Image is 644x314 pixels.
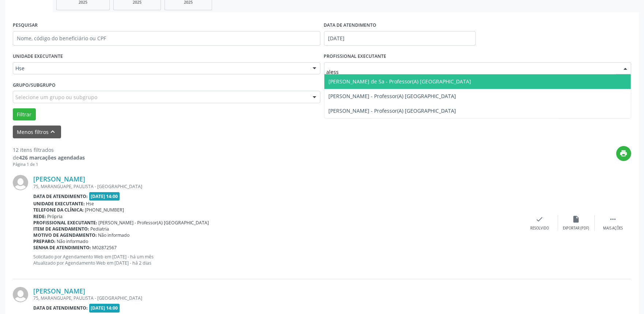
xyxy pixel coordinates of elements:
[33,305,88,311] b: Data de atendimento:
[329,107,456,114] span: [PERSON_NAME] - Professor(A) [GEOGRAPHIC_DATA]
[33,232,97,238] b: Motivo de agendamento:
[19,154,85,161] strong: 426 marcações agendadas
[33,207,84,213] b: Telefone da clínica:
[13,31,320,46] input: Nome, código do beneficiário ou CPF
[57,238,88,244] span: Não informado
[33,175,85,183] a: [PERSON_NAME]
[324,51,387,62] label: PROFISSIONAL EXECUTANTE
[13,287,28,302] img: img
[13,108,36,121] button: Filtrar
[93,244,117,251] span: M02872567
[33,254,521,266] p: Solicitado por Agendamento Web em [DATE] - há um mês Atualizado por Agendamento Web em [DATE] - h...
[91,226,109,232] span: Pediatria
[13,161,85,168] div: Página 1 de 1
[13,20,38,31] label: PESQUISAR
[33,287,85,295] a: [PERSON_NAME]
[33,238,56,244] b: Preparo:
[530,226,549,231] div: Resolvido
[536,215,544,223] i: check
[33,295,521,301] div: 75, MARANGUAPE, PAULISTA - [GEOGRAPHIC_DATA]
[49,128,57,136] i: keyboard_arrow_up
[89,304,120,312] span: [DATE] 14:00
[324,20,377,31] label: DATA DE ATENDIMENTO
[609,215,617,223] i: 
[13,79,56,91] label: Grupo/Subgrupo
[13,175,28,190] img: img
[15,93,97,101] span: Selecione um grupo ou subgrupo
[89,192,120,201] span: [DATE] 14:00
[616,146,631,161] button: print
[563,226,590,231] div: Exportar (PDF)
[603,226,623,231] div: Mais ações
[33,213,46,220] b: Rede:
[329,93,456,100] span: [PERSON_NAME] - Professor(A) [GEOGRAPHIC_DATA]
[13,126,61,138] button: Menos filtroskeyboard_arrow_up
[48,213,63,220] span: Própria
[86,201,94,207] span: Hse
[33,201,85,207] b: Unidade executante:
[13,51,63,62] label: UNIDADE EXECUTANTE
[99,220,209,226] span: [PERSON_NAME] - Professor(A) [GEOGRAPHIC_DATA]
[13,146,85,154] div: 12 itens filtrados
[13,154,85,161] div: de
[572,215,580,223] i: insert_drive_file
[329,78,471,85] span: [PERSON_NAME] de Sa - Professor(A) [GEOGRAPHIC_DATA]
[324,31,476,46] input: Selecione um intervalo
[33,244,91,251] b: Senha de atendimento:
[33,183,521,190] div: 75, MARANGUAPE, PAULISTA - [GEOGRAPHIC_DATA]
[620,149,628,157] i: print
[33,226,89,232] b: Item de agendamento:
[98,232,130,238] span: Não informado
[85,207,124,213] span: [PHONE_NUMBER]
[327,65,617,79] input: Selecione um profissional
[33,220,97,226] b: Profissional executante:
[33,193,88,199] b: Data de atendimento:
[15,65,305,72] span: Hse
